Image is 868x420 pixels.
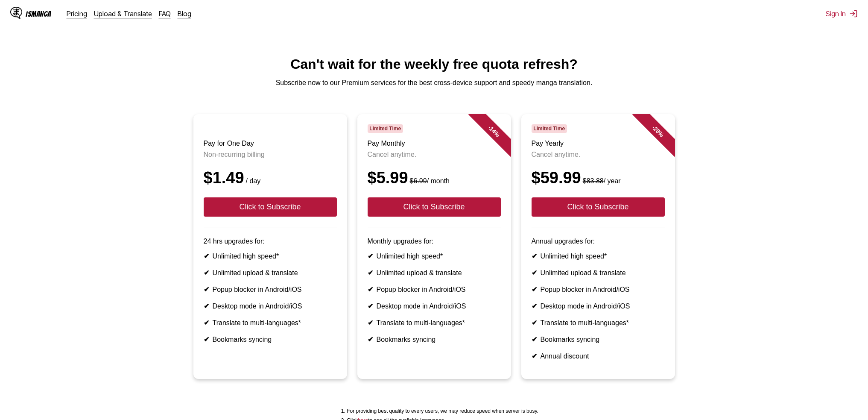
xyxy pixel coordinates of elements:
[204,253,209,260] b: ✔
[204,303,209,310] b: ✔
[532,336,537,343] b: ✔
[532,238,665,245] p: Annual upgrades for:
[67,9,87,18] a: Pricing
[368,140,501,147] h3: Pay Monthly
[204,269,337,277] li: Unlimited upload & translate
[204,319,337,327] li: Translate to multi-languages*
[204,319,209,326] b: ✔
[410,177,427,185] s: $6.99
[532,302,665,310] li: Desktop mode in Android/iOS
[368,336,373,343] b: ✔
[532,140,665,147] h3: Pay Yearly
[244,177,261,185] small: / day
[368,303,373,310] b: ✔
[204,335,337,344] li: Bookmarks syncing
[532,269,665,277] li: Unlimited upload & translate
[204,336,209,343] b: ✔
[826,9,858,18] button: Sign In
[204,140,337,147] h3: Pay for One Day
[204,302,337,310] li: Desktop mode in Android/iOS
[347,408,538,414] li: For providing best quality to every users, we may reduce speed when server is busy.
[581,177,621,185] small: / year
[204,197,337,217] button: Click to Subscribe
[7,56,861,72] h1: Can't wait for the weekly free quota refresh?
[368,335,501,344] li: Bookmarks syncing
[94,9,152,18] a: Upload & Translate
[532,335,665,344] li: Bookmarks syncing
[204,238,337,245] p: 24 hrs upgrades for:
[532,319,665,327] li: Translate to multi-languages*
[849,9,858,18] img: Sign out
[408,177,450,185] small: / month
[204,151,337,159] p: Non-recurring billing
[204,169,337,187] div: $1.49
[532,286,537,293] b: ✔
[368,285,501,294] li: Popup blocker in Android/iOS
[532,124,567,133] span: Limited Time
[532,319,537,326] b: ✔
[368,124,403,133] span: Limited Time
[368,269,373,276] b: ✔
[368,319,501,327] li: Translate to multi-languages*
[532,352,537,360] b: ✔
[532,285,665,294] li: Popup blocker in Android/iOS
[178,9,191,18] a: Blog
[532,352,665,360] li: Annual discount
[26,10,51,18] div: IsManga
[532,253,537,260] b: ✔
[10,7,22,19] img: IsManga Logo
[532,303,537,310] b: ✔
[368,302,501,310] li: Desktop mode in Android/iOS
[468,106,519,157] div: - 14 %
[532,151,665,159] p: Cancel anytime.
[368,197,501,217] button: Click to Subscribe
[204,252,337,260] li: Unlimited high speed*
[368,169,501,187] div: $5.99
[204,285,337,294] li: Popup blocker in Android/iOS
[532,269,537,276] b: ✔
[632,106,683,157] div: - 28 %
[368,252,501,260] li: Unlimited high speed*
[159,9,171,18] a: FAQ
[532,197,665,217] button: Click to Subscribe
[7,79,861,87] p: Subscribe now to our Premium services for the best cross-device support and speedy manga translat...
[532,169,665,187] div: $59.99
[368,319,373,326] b: ✔
[368,253,373,260] b: ✔
[368,286,373,293] b: ✔
[204,269,209,276] b: ✔
[368,269,501,277] li: Unlimited upload & translate
[204,286,209,293] b: ✔
[532,252,665,260] li: Unlimited high speed*
[368,238,501,245] p: Monthly upgrades for:
[368,151,501,159] p: Cancel anytime.
[583,177,604,185] s: $83.88
[10,7,67,21] a: IsManga LogoIsManga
